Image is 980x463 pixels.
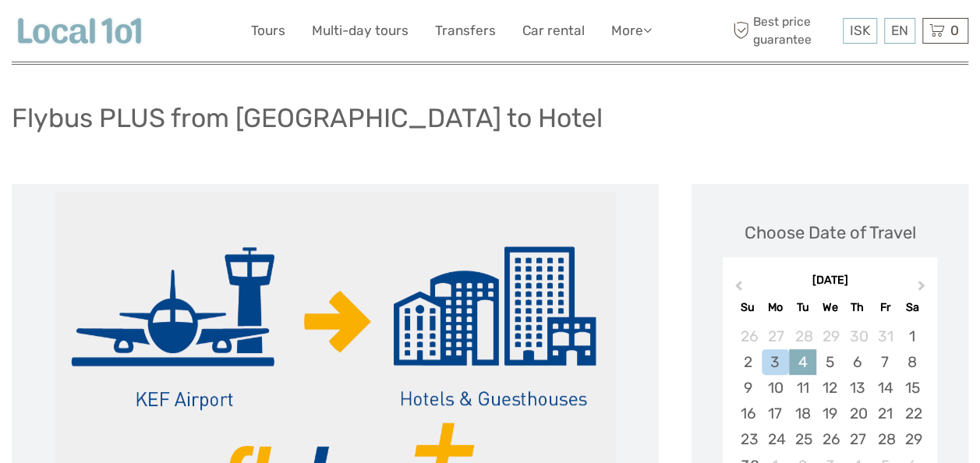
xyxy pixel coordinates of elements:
div: Sa [898,297,925,318]
div: Choose Sunday, November 23rd, 2025 [734,426,761,452]
div: Choose Wednesday, November 26th, 2025 [816,426,844,452]
div: Choose Wednesday, October 29th, 2025 [816,323,844,349]
div: Choose Date of Travel [745,221,916,245]
div: Choose Sunday, November 9th, 2025 [734,375,761,401]
div: Choose Monday, October 27th, 2025 [762,323,789,349]
div: Choose Wednesday, November 19th, 2025 [816,401,844,426]
div: Choose Wednesday, November 12th, 2025 [816,375,844,401]
div: Choose Tuesday, November 25th, 2025 [789,426,816,452]
div: Choose Sunday, November 16th, 2025 [734,401,761,426]
div: Choose Thursday, November 6th, 2025 [844,349,871,375]
a: Multi-day tours [312,19,409,42]
div: [DATE] [723,273,937,289]
div: Choose Tuesday, November 11th, 2025 [789,375,816,401]
img: Local 101 [12,12,147,50]
div: Choose Sunday, October 26th, 2025 [734,323,761,349]
div: Choose Tuesday, October 28th, 2025 [789,323,816,349]
div: Choose Friday, November 21st, 2025 [871,401,898,426]
a: Transfers [435,19,496,42]
div: Choose Thursday, November 20th, 2025 [844,401,871,426]
a: More [611,19,652,42]
span: Best price guarantee [729,13,839,48]
div: Choose Monday, November 3rd, 2025 [762,349,789,375]
div: Su [734,297,761,318]
a: Car rental [522,19,585,42]
div: EN [884,18,915,44]
div: Choose Friday, November 7th, 2025 [871,349,898,375]
div: Choose Sunday, November 2nd, 2025 [734,349,761,375]
div: Choose Monday, November 17th, 2025 [762,401,789,426]
div: Choose Wednesday, November 5th, 2025 [816,349,844,375]
span: 0 [948,23,961,38]
p: We're away right now. Please check back later! [22,27,176,40]
div: Choose Friday, November 28th, 2025 [871,426,898,452]
div: Choose Tuesday, November 18th, 2025 [789,401,816,426]
div: Mo [762,297,789,318]
span: ISK [850,23,870,38]
div: Choose Saturday, November 8th, 2025 [898,349,925,375]
div: Choose Monday, November 10th, 2025 [762,375,789,401]
h1: Flybus PLUS from [GEOGRAPHIC_DATA] to Hotel [12,102,603,134]
div: Choose Thursday, October 30th, 2025 [844,323,871,349]
div: Choose Saturday, November 22nd, 2025 [898,401,925,426]
div: Choose Saturday, November 1st, 2025 [898,323,925,349]
a: Tours [251,19,285,42]
button: Previous Month [724,277,749,302]
div: We [816,297,844,318]
div: Choose Tuesday, November 4th, 2025 [789,349,816,375]
div: Choose Thursday, November 27th, 2025 [844,426,871,452]
div: Th [844,297,871,318]
div: Choose Saturday, November 15th, 2025 [898,375,925,401]
div: Choose Thursday, November 13th, 2025 [844,375,871,401]
button: Next Month [911,277,936,302]
div: Fr [871,297,898,318]
div: Tu [789,297,816,318]
button: Open LiveChat chat widget [179,24,198,43]
div: Choose Saturday, November 29th, 2025 [898,426,925,452]
div: Choose Friday, October 31st, 2025 [871,323,898,349]
div: Choose Friday, November 14th, 2025 [871,375,898,401]
div: Choose Monday, November 24th, 2025 [762,426,789,452]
